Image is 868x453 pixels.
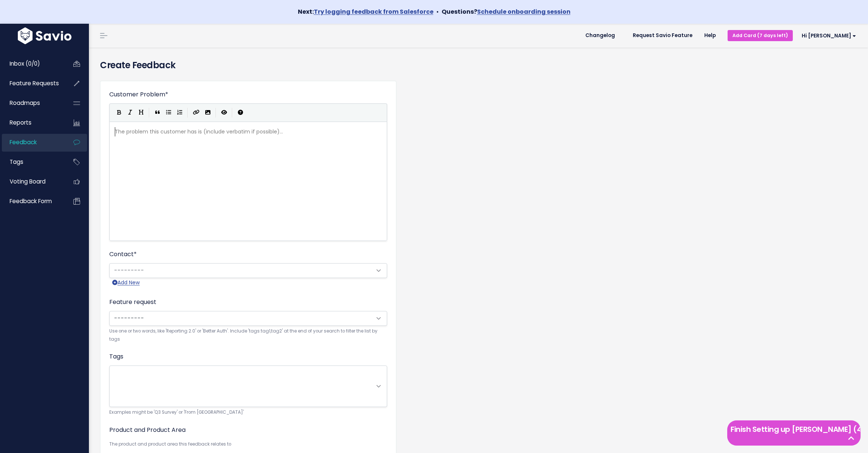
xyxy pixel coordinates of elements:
[10,197,52,205] span: Feedback form
[314,7,433,16] a: Try logging feedback from Salesforce
[216,108,216,117] i: |
[219,107,230,118] button: Toggle Preview
[436,7,439,16] span: •
[2,75,61,92] a: Feature Requests
[190,107,202,118] button: Create Link
[477,7,571,16] a: Schedule onboarding session
[627,30,698,41] a: Request Savio Feature
[585,33,615,38] span: Changelog
[109,250,137,259] label: Contact
[109,90,168,99] label: Customer Problem
[109,440,387,448] small: The product and product area this feedback relates to
[10,138,37,146] span: Feedback
[109,409,387,416] small: Examples might be 'Q3 Survey' or 'From [GEOGRAPHIC_DATA]'
[187,108,188,117] i: |
[149,108,150,117] i: |
[232,108,233,117] i: |
[16,27,73,44] img: logo-white.9d6f32f41409.svg
[802,33,856,39] span: Hi [PERSON_NAME]
[2,55,61,72] a: Inbox (0/0)
[109,426,186,434] label: Product and Product Area
[2,95,61,112] a: Roadmaps
[2,153,61,171] a: Tags
[163,107,174,118] button: Generic List
[174,107,185,118] button: Numbered List
[136,107,147,118] button: Heading
[124,107,136,118] button: Italic
[442,7,571,16] strong: Questions?
[731,424,857,435] h5: Finish Setting up [PERSON_NAME] (4 left)
[10,60,40,67] span: Inbox (0/0)
[793,30,862,42] a: Hi [PERSON_NAME]
[109,298,156,307] label: Feature request
[202,107,213,118] button: Import an image
[10,158,23,166] span: Tags
[2,114,61,131] a: Reports
[10,119,31,126] span: Reports
[298,7,433,16] strong: Next:
[728,30,793,41] a: Add Card (7 days left)
[10,99,40,107] span: Roadmaps
[100,59,857,72] h4: Create Feedback
[10,79,59,87] span: Feature Requests
[152,107,163,118] button: Quote
[698,30,722,41] a: Help
[109,327,387,343] small: Use one or two words, like 'Reporting 2.0' or 'Better Auth'. Include 'tags:tag1,tag2' at the end ...
[113,107,124,118] button: Bold
[112,278,140,287] a: Add New
[235,107,246,118] button: Markdown Guide
[2,193,61,210] a: Feedback form
[2,134,61,151] a: Feedback
[10,178,46,185] span: Voting Board
[2,173,61,190] a: Voting Board
[109,352,123,361] label: Tags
